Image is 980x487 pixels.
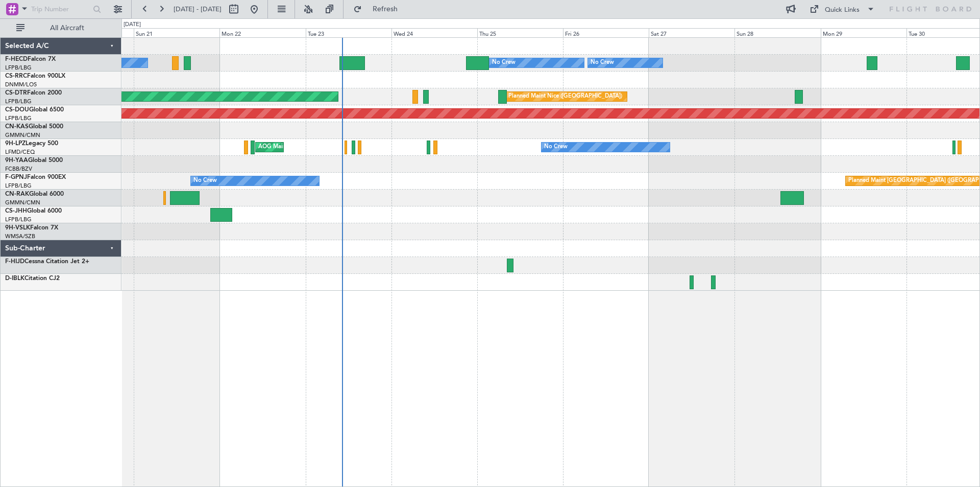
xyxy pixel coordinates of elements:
[591,55,614,71] div: No Crew
[5,90,62,96] a: CS-DTRFalcon 2000
[544,140,568,155] div: No Crew
[5,56,56,62] a: F-HECDFalcon 7X
[5,191,64,197] a: CN-RAKGlobal 6000
[31,2,90,17] input: Trip Number
[5,73,27,79] span: CS-RRC
[477,28,563,37] div: Thu 25
[5,131,40,139] a: GMMN/CMN
[5,124,29,130] span: CN-KAS
[5,216,32,223] a: LFPB/LBG
[5,73,65,79] a: CS-RRCFalcon 900LX
[5,208,62,214] a: CS-JHHGlobal 6000
[5,174,27,180] span: F-GPNJ
[5,157,28,164] span: 9H-YAA
[124,20,141,29] div: [DATE]
[492,55,516,71] div: No Crew
[825,5,860,15] div: Quick Links
[563,28,649,37] div: Fri 26
[5,107,29,113] span: CS-DOU
[174,5,222,14] span: [DATE] - [DATE]
[5,124,63,130] a: CN-KASGlobal 5000
[5,141,26,147] span: 9H-LPZ
[5,157,63,164] a: 9H-YAAGlobal 5000
[5,233,35,240] a: WMSA/SZB
[364,6,407,13] span: Refresh
[5,275,60,282] a: D-IBLKCitation CJ2
[306,28,391,37] div: Tue 23
[349,1,410,17] button: Refresh
[5,174,66,180] a: F-GPNJFalcon 900EX
[5,90,27,96] span: CS-DTR
[258,140,340,155] div: AOG Maint Cannes (Mandelieu)
[5,259,89,265] a: F-HIJDCessna Citation Jet 2+
[734,28,820,37] div: Sun 28
[5,199,40,206] a: GMMN/CMN
[508,89,622,104] div: Planned Maint Nice ([GEOGRAPHIC_DATA])
[5,225,30,231] span: 9H-VSLK
[5,81,37,88] a: DNMM/LOS
[193,173,217,189] div: No Crew
[219,28,305,37] div: Mon 22
[5,191,29,197] span: CN-RAK
[5,114,32,122] a: LFPB/LBG
[5,182,32,190] a: LFPB/LBG
[27,25,108,32] span: All Aircraft
[5,56,28,62] span: F-HECD
[804,1,880,17] button: Quick Links
[5,259,24,265] span: F-HIJD
[821,28,906,37] div: Mon 29
[11,20,111,36] button: All Aircraft
[5,275,24,282] span: D-IBLK
[5,64,32,72] a: LFPB/LBG
[5,225,58,231] a: 9H-VSLKFalcon 7X
[5,107,64,113] a: CS-DOUGlobal 6500
[5,165,32,173] a: FCBB/BZV
[649,28,734,37] div: Sat 27
[5,208,27,214] span: CS-JHH
[5,141,58,147] a: 9H-LPZLegacy 500
[134,28,219,37] div: Sun 21
[5,148,35,156] a: LFMD/CEQ
[391,28,477,37] div: Wed 24
[5,98,32,105] a: LFPB/LBG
